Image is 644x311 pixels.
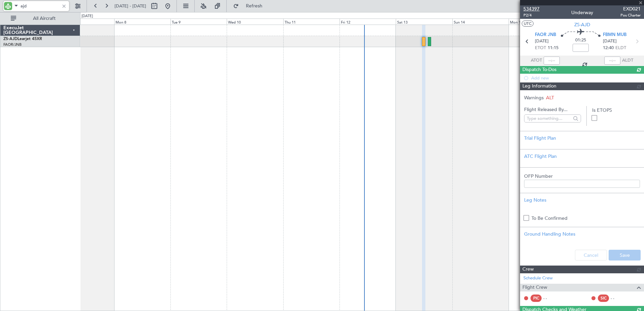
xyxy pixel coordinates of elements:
div: [DATE] [82,13,93,19]
span: ATOT [531,57,542,64]
div: Tue 9 [170,19,227,25]
div: Thu 11 [283,19,340,25]
button: All Aircraft [7,13,73,24]
span: [DATE] - [DATE] [115,3,146,9]
div: Wed 10 [227,19,283,25]
div: Sun 7 [58,19,114,25]
div: Mon 15 [509,19,565,25]
span: 534397 [523,5,540,12]
div: Sun 14 [452,19,509,25]
span: ELDT [615,45,626,51]
div: Fri 12 [340,19,396,25]
div: Mon 8 [114,19,170,25]
span: ZS-AJD [3,37,18,41]
span: Pos Charter [620,12,641,18]
span: 01:25 [575,37,586,44]
button: Refresh [230,1,270,11]
span: ALDT [622,57,633,64]
span: 11:15 [548,45,558,51]
div: Sat 13 [396,19,452,25]
span: FAOR JNB [535,32,556,38]
span: Refresh [240,4,268,8]
span: ETOT [535,45,546,51]
span: 12:40 [603,45,614,51]
a: FAOR/JNB [3,42,22,47]
input: A/C (Reg. or Type) [21,1,59,11]
span: [DATE] [603,38,617,45]
span: ZS-AJD [574,21,590,28]
span: [DATE] [535,38,549,45]
span: FBMN MUB [603,32,626,38]
a: ZS-AJDLearjet 45XR [3,37,42,41]
span: EXD021 [620,5,641,12]
div: Underway [571,9,593,16]
span: All Aircraft [18,16,71,21]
